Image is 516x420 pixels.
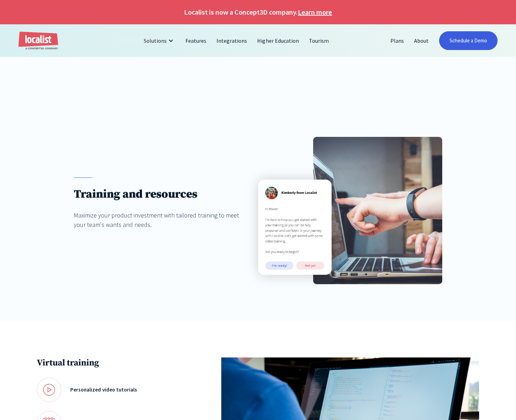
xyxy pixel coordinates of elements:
[298,7,332,17] a: Learn more
[37,357,166,368] h3: Virtual training
[304,32,334,49] a: Tourism
[409,32,434,49] a: About
[386,32,409,49] a: Plans
[252,32,304,49] a: Higher Education
[74,211,240,229] div: Maximize your product investment with tailored training to meet your team's wants and needs.
[439,31,498,50] a: Schedule a Demo
[144,36,167,45] div: Solutions
[18,32,58,50] a: home
[212,32,252,49] a: Integrations
[138,32,181,49] div: Solutions
[70,386,166,394] div: Personalized video tutorials
[74,187,240,201] h1: Training and resources
[181,32,212,49] a: Features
